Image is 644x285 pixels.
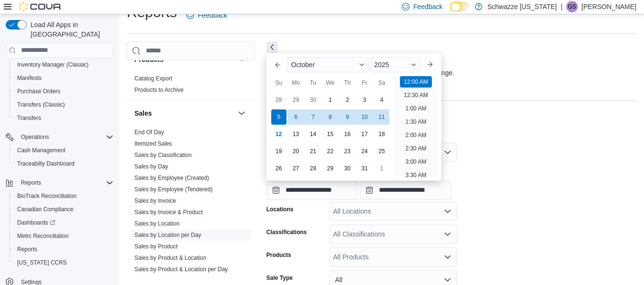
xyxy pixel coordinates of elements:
p: | [561,1,562,12]
button: Operations [2,130,117,144]
li: 1:30 AM [401,116,430,128]
span: Transfers (Classic) [13,99,113,110]
span: Feedback [198,10,227,20]
div: day-4 [374,92,389,108]
button: Open list of options [444,230,451,238]
span: Dashboards [17,219,55,226]
button: Previous Month [270,57,286,72]
span: [US_STATE] CCRS [17,259,67,266]
div: day-30 [306,92,321,108]
a: Manifests [13,72,45,84]
a: Transfers [13,112,45,124]
h3: Sales [134,108,152,118]
span: Metrc Reconciliation [17,232,69,240]
div: day-29 [288,92,304,108]
label: Classifications [266,228,307,236]
span: Inventory Manager (Classic) [17,61,89,69]
span: Dark Mode [450,12,450,12]
button: Sales [236,108,247,119]
button: Products [236,54,247,65]
li: 3:00 AM [401,156,430,167]
span: Sales by Product & Location per Day [134,265,228,273]
li: 3:30 AM [401,169,430,181]
span: Metrc Reconciliation [13,230,113,242]
span: Sales by Employee (Tendered) [134,186,213,193]
span: GS [568,1,576,12]
div: day-17 [357,127,372,142]
button: Metrc Reconciliation [10,229,117,243]
a: Sales by Invoice & Product [134,209,203,216]
label: Sale Type [266,274,293,282]
div: day-27 [288,161,304,176]
span: Traceabilty Dashboard [17,160,74,167]
span: 2025 [374,61,389,69]
span: Traceabilty Dashboard [13,158,113,169]
button: Cash Management [10,144,117,157]
label: Locations [266,206,294,213]
ul: Time [394,76,438,177]
button: BioTrack Reconciliation [10,189,117,203]
a: Products to Archive [134,87,184,93]
div: day-18 [374,127,389,142]
button: Canadian Compliance [10,203,117,216]
a: Dashboards [13,217,59,228]
a: Catalog Export [134,75,172,82]
a: Canadian Compliance [13,204,77,215]
span: Purchase Orders [13,86,113,97]
div: day-22 [323,144,338,159]
div: day-26 [271,161,286,176]
span: Cash Management [13,145,113,156]
button: Open list of options [444,253,451,261]
span: Operations [17,131,113,143]
li: 2:30 AM [401,143,430,154]
div: day-16 [340,127,355,142]
div: Tu [306,75,321,90]
button: Transfers [10,111,117,125]
div: Su [271,75,286,90]
a: Sales by Location [134,220,180,227]
a: Sales by Product & Location per Day [134,266,228,273]
span: Inventory Manager (Classic) [13,59,113,70]
div: day-19 [271,144,286,159]
div: day-9 [340,109,355,125]
button: Purchase Orders [10,85,117,98]
a: Traceabilty Dashboard [13,158,78,169]
div: October, 2025 [270,91,390,177]
div: Th [340,75,355,90]
div: day-6 [288,109,304,125]
span: Reports [17,177,113,188]
span: End Of Day [134,128,164,136]
span: Catalog Export [134,75,172,82]
div: day-10 [357,109,372,125]
button: Traceabilty Dashboard [10,157,117,170]
div: We [323,75,338,90]
div: day-28 [271,92,286,108]
a: Sales by Location per Day [134,232,201,238]
a: End Of Day [134,129,164,136]
a: Sales by Product [134,243,178,250]
span: Canadian Compliance [17,206,73,213]
div: Button. Open the month selector. October is currently selected. [287,57,368,72]
div: day-15 [323,127,338,142]
div: day-5 [271,109,286,125]
a: Cash Management [13,145,69,156]
a: Sales by Employee (Tendered) [134,186,213,193]
span: Washington CCRS [13,257,113,268]
div: day-3 [357,92,372,108]
div: Products [127,73,255,99]
div: day-14 [306,127,321,142]
button: [US_STATE] CCRS [10,256,117,269]
span: Sales by Employee (Created) [134,174,209,182]
div: day-24 [357,144,372,159]
p: [PERSON_NAME] [582,1,636,12]
a: Purchase Orders [13,86,64,97]
button: Reports [17,177,45,188]
a: Dashboards [10,216,117,229]
div: day-23 [340,144,355,159]
a: Sales by Classification [134,152,192,158]
div: day-11 [374,109,389,125]
span: Transfers [13,112,113,124]
a: Sales by Day [134,163,168,170]
input: Dark Mode [450,2,470,12]
li: 12:00 AM [400,76,432,88]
